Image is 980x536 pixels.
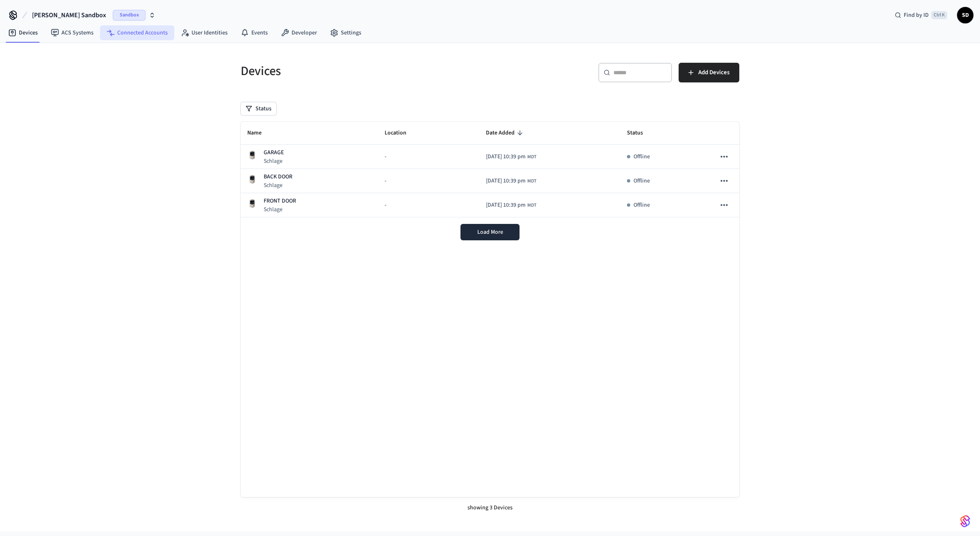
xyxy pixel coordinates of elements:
a: Developer [274,25,324,40]
span: - [385,201,386,210]
p: Offline [634,177,650,185]
span: Load More [477,228,503,236]
span: Add Devices [698,67,729,78]
span: Status [627,127,654,139]
span: SD [958,8,973,23]
img: Schlage Sense Smart Deadbolt with Camelot Trim, Front [247,150,257,160]
p: Offline [634,201,650,210]
div: America/Edmonton [486,177,536,185]
p: Schlage [264,157,284,165]
button: SD [957,7,973,23]
a: Settings [324,25,368,40]
h5: Devices [241,63,485,80]
img: Schlage Sense Smart Deadbolt with Camelot Trim, Front [247,198,257,208]
span: [PERSON_NAME] Sandbox [32,10,106,20]
span: [DATE] 10:39 pm [486,177,526,185]
p: GARAGE [264,148,284,157]
a: Devices [2,25,44,40]
p: FRONT DOOR [264,197,296,205]
span: - [385,153,386,161]
p: Schlage [264,181,292,189]
span: Name [247,127,272,139]
span: MDT [527,153,536,161]
table: sticky table [241,122,739,217]
div: Find by IDCtrl K [888,8,954,23]
span: - [385,177,386,185]
span: Find by ID [904,11,929,19]
button: Status [241,102,276,115]
div: America/Edmonton [486,201,536,210]
button: Load More [460,224,520,240]
div: showing 3 Devices [241,497,739,519]
img: Schlage Sense Smart Deadbolt with Camelot Trim, Front [247,174,257,184]
p: Offline [634,153,650,161]
span: MDT [527,178,536,185]
a: Connected Accounts [100,25,174,40]
button: Add Devices [679,63,739,82]
div: America/Edmonton [486,153,536,161]
span: Sandbox [113,10,146,21]
img: SeamLogoGradient.69752ec5.svg [960,515,970,528]
a: Events [234,25,274,40]
span: Location [385,127,417,139]
p: BACK DOOR [264,173,292,181]
span: Ctrl K [931,11,947,19]
span: [DATE] 10:39 pm [486,153,526,161]
span: MDT [527,202,536,209]
a: User Identities [174,25,234,40]
p: Schlage [264,205,296,214]
span: Date Added [486,127,525,139]
span: [DATE] 10:39 pm [486,201,526,210]
a: ACS Systems [44,25,100,40]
